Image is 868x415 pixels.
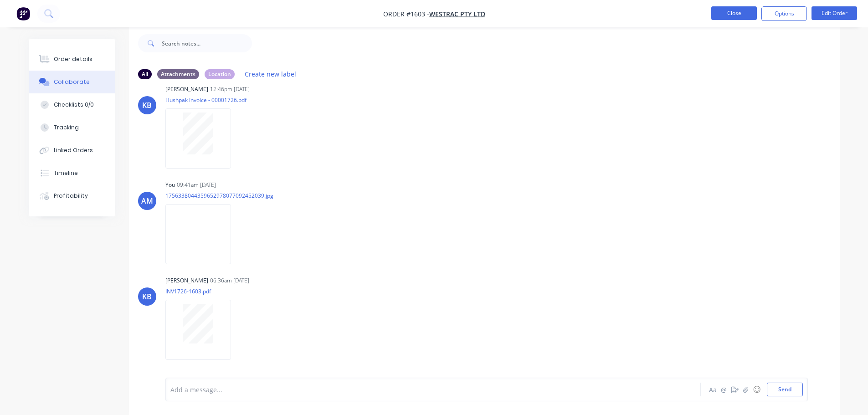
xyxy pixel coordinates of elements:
[719,384,729,395] button: @
[165,192,273,200] p: 1756338044359652978077092452039.jpg
[165,85,208,93] div: [PERSON_NAME]
[708,384,719,395] button: Aa
[54,55,92,63] div: Order details
[29,116,115,139] button: Tracking
[29,139,115,162] button: Linked Orders
[240,68,301,80] button: Create new label
[767,383,803,396] button: Send
[429,10,485,18] a: WesTrac Pty Ltd
[54,123,79,132] div: Tracking
[177,181,216,189] div: 09:41am [DATE]
[751,384,762,395] button: ☺
[54,192,88,200] div: Profitability
[165,277,208,285] div: [PERSON_NAME]
[165,181,175,189] div: You
[54,78,90,86] div: Collaborate
[142,291,152,302] div: KB
[210,85,250,93] div: 12:46pm [DATE]
[141,195,153,206] div: AM
[165,96,247,104] p: Hushpak Invoice - 00001726.pdf
[165,287,240,295] p: INV1726-1603.pdf
[29,162,115,184] button: Timeline
[142,100,152,111] div: KB
[138,69,152,79] div: All
[711,6,757,20] button: Close
[761,6,807,21] button: Options
[383,10,429,18] span: Order #1603 -
[54,101,94,109] div: Checklists 0/0
[16,7,30,20] img: Factory
[29,48,115,71] button: Order details
[29,93,115,116] button: Checklists 0/0
[812,6,857,20] button: Edit Order
[29,184,115,207] button: Profitability
[29,71,115,93] button: Collaborate
[205,69,235,79] div: Location
[157,69,199,79] div: Attachments
[54,169,78,177] div: Timeline
[54,146,93,154] div: Linked Orders
[210,277,249,285] div: 06:36am [DATE]
[162,34,252,52] input: Search notes...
